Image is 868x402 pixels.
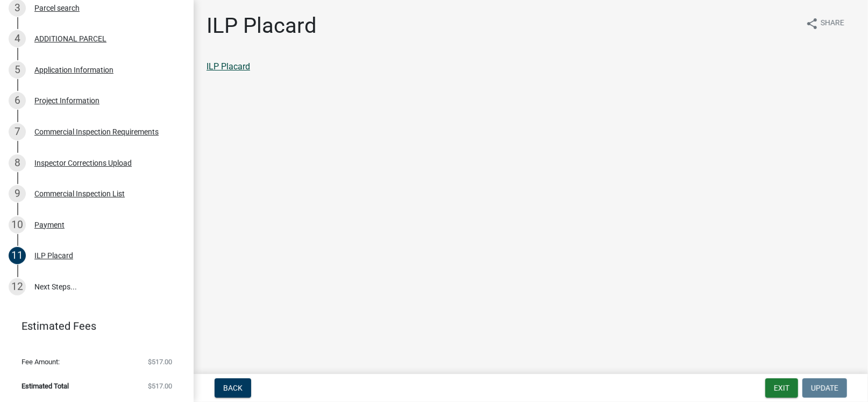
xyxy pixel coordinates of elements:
[9,92,26,109] div: 6
[9,61,26,79] div: 5
[9,30,26,47] div: 4
[765,378,798,398] button: Exit
[34,128,159,136] div: Commercial Inspection Requirements
[34,221,65,229] div: Payment
[34,159,132,167] div: Inspector Corrections Upload
[215,378,251,398] button: Back
[223,384,243,392] span: Back
[148,358,172,365] span: $517.00
[34,66,113,74] div: Application Information
[34,190,125,198] div: Commercial Inspection List
[34,252,73,259] div: ILP Placard
[207,13,317,39] h1: ILP Placard
[148,383,172,390] span: $517.00
[34,35,106,43] div: ADDITIONAL PARCEL
[797,13,853,34] button: shareShare
[9,247,26,264] div: 11
[22,358,60,365] span: Fee Amount:
[9,185,26,202] div: 9
[22,383,69,390] span: Estimated Total
[9,278,26,295] div: 12
[207,61,250,72] a: ILP Placard
[806,17,819,30] i: share
[821,17,844,30] span: Share
[811,384,838,392] span: Update
[802,378,847,398] button: Update
[34,4,80,12] div: Parcel search
[9,315,176,337] a: Estimated Fees
[9,154,26,172] div: 8
[9,216,26,234] div: 10
[9,123,26,140] div: 7
[34,97,99,104] div: Project Information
